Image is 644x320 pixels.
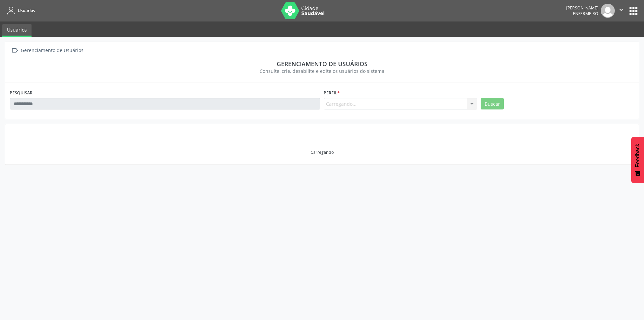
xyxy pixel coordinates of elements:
i:  [10,46,19,55]
a: Usuários [2,24,32,37]
div: Gerenciamento de usuários [14,60,630,67]
label: PESQUISAR [10,88,33,98]
div: Consulte, crie, desabilite e edite os usuários do sistema [14,67,630,75]
span: Usuários [18,8,35,13]
button: Buscar [481,98,504,109]
button:  [615,4,628,18]
label: Perfil [324,88,340,98]
button: apps [628,5,639,17]
div: Gerenciamento de Usuários [19,46,85,55]
a: Usuários [5,5,35,16]
span: Feedback [635,144,641,167]
img: img [601,4,615,18]
div: Carregando [311,149,334,155]
a:  Gerenciamento de Usuários [10,46,85,55]
div: [PERSON_NAME] [566,5,598,11]
i:  [618,6,625,13]
button: Feedback - Mostrar pesquisa [631,137,644,183]
span: Enfermeiro [573,11,598,16]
